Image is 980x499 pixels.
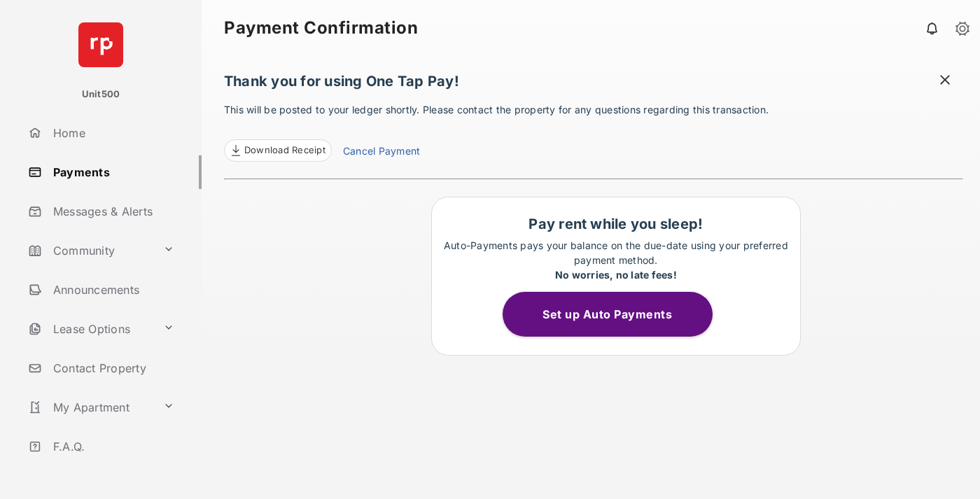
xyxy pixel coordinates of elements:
a: Lease Options [22,312,157,346]
a: Cancel Payment [343,143,420,162]
h1: Thank you for using One Tap Pay! [224,73,963,97]
span: Download Receipt [244,143,325,157]
a: F.A.Q. [22,430,202,463]
a: Community [22,234,157,267]
a: Set up Auto Payments [503,307,729,321]
a: Home [22,116,202,150]
button: Set up Auto Payments [503,292,713,337]
p: Unit500 [82,87,120,101]
a: Announcements [22,273,202,307]
a: My Apartment [22,391,157,424]
a: Contact Property [22,351,202,385]
a: Payments [22,155,202,189]
a: Download Receipt [224,139,332,162]
p: Auto-Payments pays your balance on the due-date using your preferred payment method. [439,238,793,282]
h1: Pay rent while you sleep! [439,216,793,232]
a: Messages & Alerts [22,195,202,228]
p: This will be posted to your ledger shortly. Please contact the property for any questions regardi... [224,102,963,162]
img: svg+xml;base64,PHN2ZyB4bWxucz0iaHR0cDovL3d3dy53My5vcmcvMjAwMC9zdmciIHdpZHRoPSI2NCIgaGVpZ2h0PSI2NC... [78,22,123,67]
strong: Payment Confirmation [224,20,418,36]
div: No worries, no late fees! [439,267,793,282]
